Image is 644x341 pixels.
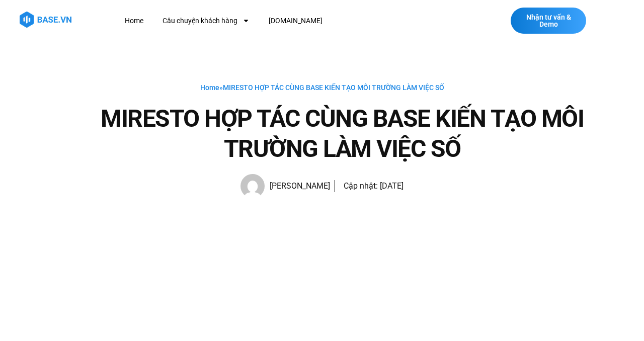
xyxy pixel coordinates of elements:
[240,174,265,198] img: Picture of Hạnh Hoàng
[511,8,586,34] a: Nhận tư vấn & Demo
[200,83,444,92] span: »
[261,12,330,30] a: [DOMAIN_NAME]
[380,181,404,191] time: [DATE]
[117,12,151,30] a: Home
[117,12,459,30] nav: Menu
[344,181,378,191] span: Cập nhật:
[521,14,576,28] span: Nhận tư vấn & Demo
[155,12,257,30] a: Câu chuyện khách hàng
[240,174,330,198] a: Picture of Hạnh Hoàng [PERSON_NAME]
[223,83,444,92] span: MIRESTO HỢP TÁC CÙNG BASE KIẾN TẠO MÔI TRƯỜNG LÀM VIỆC SỐ
[265,179,330,193] span: [PERSON_NAME]
[200,83,219,92] a: Home
[80,104,604,164] h1: MIRESTO HỢP TÁC CÙNG BASE KIẾN TẠO MÔI TRƯỜNG LÀM VIỆC SỐ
